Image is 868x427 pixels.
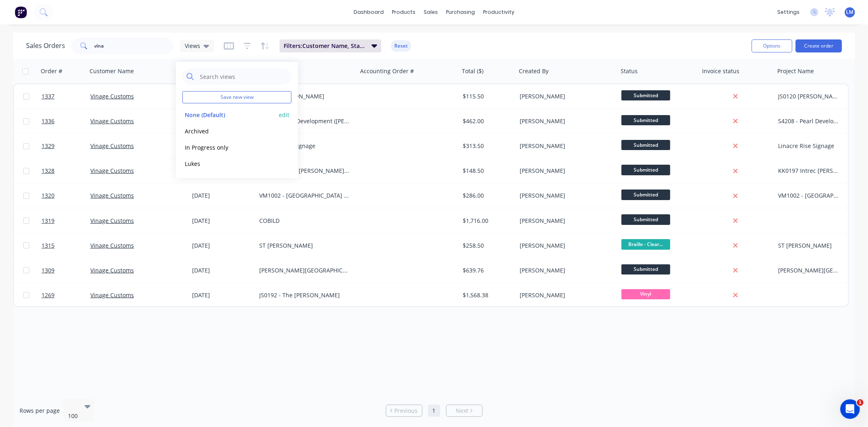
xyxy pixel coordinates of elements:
button: Filters:Customer Name, Status [280,39,381,52]
h1: Sales Orders [26,42,65,50]
span: Filters: Customer Name, Status [284,42,367,50]
span: Submitted [621,165,670,175]
span: 1336 [42,117,55,125]
div: sales [420,6,442,18]
a: 1337 [42,84,90,109]
a: Vinage Customs [90,266,134,274]
span: Submitted [621,214,670,224]
div: $1,568.38 [463,291,511,299]
div: KK0197 Intrec [PERSON_NAME] - Timber Disc [259,167,350,175]
div: [DATE] [192,217,253,225]
button: None (Default) [182,110,275,120]
div: Status [621,67,638,75]
a: 1269 [42,283,90,307]
button: Options [752,39,792,52]
button: Create order [796,39,842,52]
div: productivity [479,6,518,18]
span: 1328 [42,167,55,175]
span: Next [456,407,468,415]
span: 1319 [42,217,55,225]
a: Vinage Customs [90,117,134,125]
div: Accounting Order # [360,67,414,75]
div: $1,716.00 [463,217,511,225]
div: COBILD [259,217,350,225]
a: 1336 [42,109,90,133]
a: Vinage Customs [90,192,134,199]
ul: Pagination [383,405,486,417]
a: 1309 [42,258,90,283]
span: Submitted [621,140,670,150]
button: In Progress only [182,143,275,152]
span: Submitted [621,190,670,200]
div: [PERSON_NAME] [520,167,610,175]
span: Braille - Clear... [621,239,670,249]
div: JS0120 [PERSON_NAME] [778,92,840,100]
button: Reset [391,40,411,52]
div: [PERSON_NAME][GEOGRAPHIC_DATA] [778,266,840,274]
div: [DATE] [192,291,253,299]
img: Factory [15,6,27,18]
div: [PERSON_NAME] [520,242,610,250]
div: JS0120 [PERSON_NAME] [259,92,350,100]
div: [DATE] [192,266,253,274]
a: Page 1 is your current page [428,405,440,417]
div: JS0192 - The [PERSON_NAME] [259,291,350,299]
div: $258.50 [463,242,511,250]
div: $639.76 [463,266,511,274]
div: [PERSON_NAME] [520,266,610,274]
a: Vinage Customs [90,142,134,150]
div: products [388,6,420,18]
div: [PERSON_NAME][GEOGRAPHIC_DATA] [259,266,350,274]
button: Save new view [182,91,291,103]
span: 1315 [42,242,55,250]
div: [PERSON_NAME] [520,117,610,125]
span: Views [185,41,200,50]
div: $148.50 [463,167,511,175]
a: Vinage Customs [90,291,134,299]
div: Customer Name [90,67,134,75]
button: edit [279,111,289,119]
div: settings [773,6,804,18]
input: Search... [94,38,174,54]
div: S4208 - Pearl Development ([PERSON_NAME] Storage) [778,117,840,125]
div: [PERSON_NAME] [520,142,610,150]
a: Vinage Customs [90,92,134,100]
span: 1309 [42,266,55,274]
span: 1320 [42,192,55,200]
div: 100 [68,412,79,420]
div: Linacre Rise Signage [259,142,350,150]
button: Lukes [182,159,275,168]
span: 1269 [42,291,55,299]
a: 1315 [42,233,90,258]
div: S4208 - Pearl Development ([PERSON_NAME] Storage) [259,117,350,125]
div: Created By [519,67,549,75]
a: Previous page [386,407,422,415]
div: $115.50 [463,92,511,100]
div: ST [PERSON_NAME] [259,242,350,250]
div: KK0197 Intrec [PERSON_NAME] - Timber Disc [778,167,840,175]
div: Total ($) [462,67,483,75]
div: $313.50 [463,142,511,150]
div: [DATE] [192,242,253,250]
a: 1328 [42,159,90,183]
div: ST [PERSON_NAME] [778,242,840,250]
a: 1320 [42,183,90,208]
a: dashboard [350,6,388,18]
div: [PERSON_NAME] [520,192,610,200]
span: Submitted [621,90,670,100]
div: [PERSON_NAME] [520,217,610,225]
a: Vinage Customs [90,242,134,249]
div: Order # [41,67,62,75]
span: 1 [857,399,864,406]
span: Rows per page [20,407,60,415]
a: Vinage Customs [90,167,134,174]
span: 1337 [42,92,55,100]
div: VM1002 - [GEOGRAPHIC_DATA] Co Brailles [259,192,350,200]
span: 1329 [42,142,55,150]
a: 1319 [42,209,90,233]
input: Search views [199,68,287,85]
span: Submitted [621,264,670,274]
div: Project Name [777,67,814,75]
span: Submitted [621,115,670,125]
div: $286.00 [463,192,511,200]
